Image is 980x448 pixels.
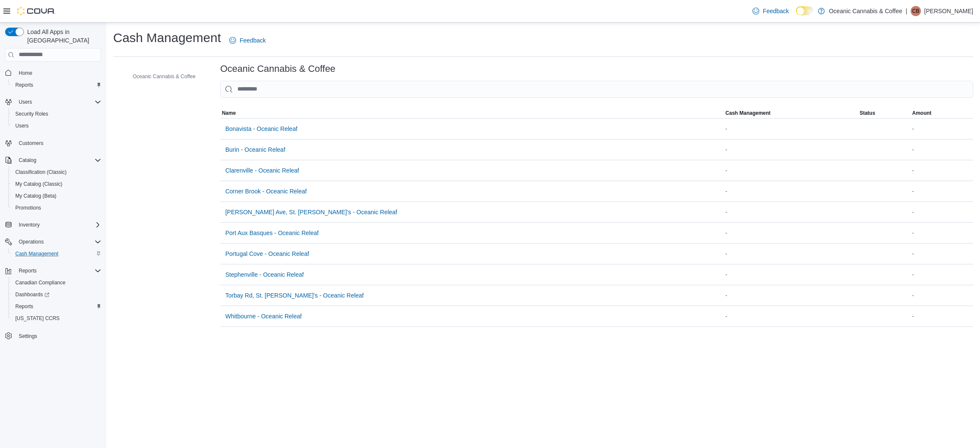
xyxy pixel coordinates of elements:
div: - [911,311,974,321]
span: Security Roles [15,111,48,117]
a: Settings [15,331,40,341]
button: Port Aux Basques - Oceanic Releaf [222,224,322,241]
span: Feedback [239,36,265,45]
h1: Cash Management [113,29,221,46]
button: Cash Management [9,248,105,260]
a: Security Roles [12,109,51,119]
button: Reports [15,266,40,276]
input: Dark Mode [796,6,814,15]
nav: Complex example [5,63,101,364]
div: - [911,228,974,238]
button: Name [220,108,724,118]
button: Burin - Oceanic Releaf [222,141,289,158]
span: Port Aux Basques - Oceanic Releaf [225,229,319,237]
a: [US_STATE] CCRS [12,313,63,323]
button: [US_STATE] CCRS [9,312,105,324]
div: - [911,207,974,217]
span: Classification (Classic) [15,169,67,176]
div: - [911,124,974,134]
span: Reports [12,301,101,312]
div: - [724,186,858,196]
span: Status [860,110,875,116]
span: Reports [15,303,33,310]
button: Inventory [2,219,105,231]
span: Home [19,70,32,77]
span: Catalog [15,155,101,165]
span: Settings [15,330,101,341]
span: Security Roles [12,109,101,119]
button: Catalog [2,154,105,166]
div: - [911,165,974,176]
button: Status [858,108,911,118]
a: Reports [12,80,37,90]
span: Bonavista - Oceanic Releaf [225,125,298,133]
span: Dashboards [15,291,49,298]
span: Home [15,68,101,78]
button: My Catalog (Classic) [9,178,105,190]
a: Classification (Classic) [12,167,70,177]
span: Users [15,122,28,129]
p: | [906,6,907,16]
button: Home [2,67,105,79]
span: Reports [15,82,33,88]
button: Promotions [9,202,105,214]
span: Feedback [763,7,789,15]
input: This is a search bar. As you type, the results lower in the page will automatically filter. [220,81,973,98]
button: Classification (Classic) [9,166,105,178]
button: My Catalog (Beta) [9,190,105,202]
button: Operations [15,237,47,247]
a: Dashboards [12,289,53,300]
span: Cash Management [12,249,101,259]
img: Cova [17,7,55,15]
span: Load All Apps in [GEOGRAPHIC_DATA] [24,28,101,45]
h3: Oceanic Cannabis & Coffee [220,64,336,74]
div: - [724,165,858,176]
button: Settings [2,329,105,342]
button: Bonavista - Oceanic Releaf [222,120,301,137]
a: Canadian Compliance [12,278,69,288]
span: CB [912,6,920,16]
button: Users [9,120,105,132]
span: My Catalog (Beta) [15,193,57,199]
button: Security Roles [9,108,105,120]
button: Corner Brook - Oceanic Releaf [222,183,310,200]
span: Users [19,99,32,105]
span: Promotions [15,204,41,211]
div: - [911,269,974,280]
span: My Catalog (Beta) [12,191,101,201]
button: Whitbourne - Oceanic Releaf [222,308,305,325]
span: Canadian Compliance [15,279,66,286]
span: Oceanic Cannabis & Coffee [133,73,196,80]
button: Users [2,96,105,108]
a: Feedback [749,3,792,20]
button: Catalog [15,155,40,165]
span: Settings [19,333,37,340]
a: Reports [12,301,37,312]
span: Portugal Cove - Oceanic Releaf [225,250,309,258]
span: Classification (Classic) [12,167,101,177]
a: My Catalog (Classic) [12,179,66,189]
div: - [911,290,974,301]
span: Customers [19,140,43,147]
a: Promotions [12,203,45,213]
a: Dashboards [9,289,105,301]
span: Reports [15,266,101,276]
button: Canadian Compliance [9,277,105,289]
div: - [724,207,858,217]
button: Reports [9,79,105,91]
span: Operations [19,238,44,245]
div: - [724,249,858,259]
a: Home [15,68,36,78]
span: My Catalog (Classic) [12,179,101,189]
span: Inventory [19,221,40,228]
button: Customers [2,137,105,149]
button: Reports [2,265,105,277]
span: Operations [15,237,101,247]
button: Users [15,97,35,107]
span: [US_STATE] CCRS [15,315,60,322]
span: My Catalog (Classic) [15,181,63,187]
a: Customers [15,138,47,148]
button: Cash Management [724,108,858,118]
span: Canadian Compliance [12,278,101,288]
